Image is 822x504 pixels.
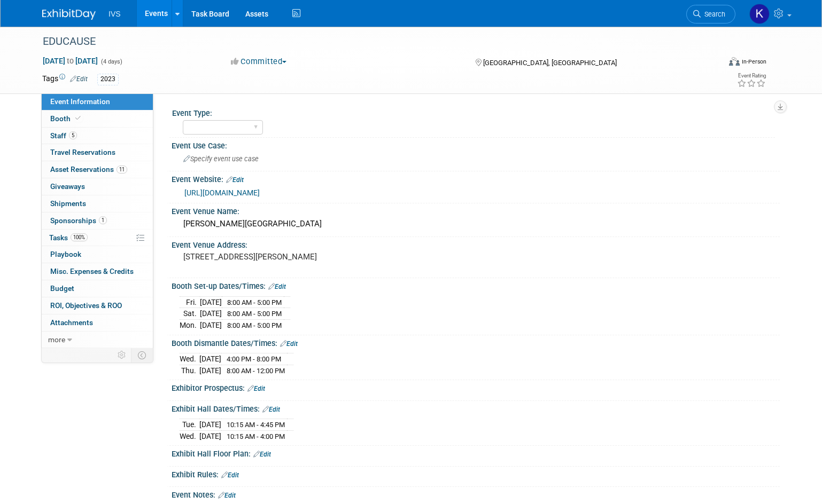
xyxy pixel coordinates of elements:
[172,467,780,481] div: Exhibit Rules:
[49,233,88,242] span: Tasks
[71,233,88,241] span: 100%
[50,301,122,310] span: ROI, Objectives & ROO
[701,10,725,18] span: Search
[42,246,153,263] a: Playbook
[117,166,127,174] span: 11
[42,332,153,348] a: more
[729,57,740,66] img: Format-Inperson.png
[42,161,153,178] a: Asset Reservations11
[247,385,265,392] a: Edit
[39,32,705,51] div: EDUCAUSE
[262,406,280,413] a: Edit
[42,195,153,212] a: Shipments
[200,308,222,320] td: [DATE]
[42,212,153,229] a: Sponsorships1
[221,471,239,479] a: Edit
[200,319,222,330] td: [DATE]
[42,9,96,20] img: ExhibitDay
[227,367,285,375] span: 8:00 AM - 12:00 PM
[737,73,766,78] div: Event Rating
[99,216,107,224] span: 1
[686,5,735,23] a: Search
[42,314,153,331] a: Attachments
[199,419,221,431] td: [DATE]
[100,58,122,65] span: (4 days)
[42,263,153,280] a: Misc. Expenses & Credits
[226,176,244,184] a: Edit
[75,115,81,121] i: Booth reservation complete
[172,105,775,119] div: Event Type:
[50,250,81,258] span: Playbook
[50,114,83,123] span: Booth
[180,216,772,232] div: [PERSON_NAME][GEOGRAPHIC_DATA]
[184,188,260,197] a: [URL][DOMAIN_NAME]
[172,380,780,394] div: Exhibitor Prospectus:
[131,348,153,362] td: Toggle Event Tabs
[749,4,770,24] img: Kate Wroblewski
[42,178,153,195] a: Giveaways
[50,97,110,106] span: Event Information
[50,182,85,191] span: Giveaways
[268,283,286,290] a: Edit
[48,335,65,344] span: more
[199,365,221,376] td: [DATE]
[741,58,766,66] div: In-Person
[42,73,88,85] td: Tags
[200,296,222,308] td: [DATE]
[172,335,780,349] div: Booth Dismantle Dates/Times:
[199,353,221,365] td: [DATE]
[172,138,780,151] div: Event Use Case:
[70,75,88,83] a: Edit
[42,93,153,110] a: Event Information
[172,203,780,217] div: Event Venue Name:
[50,216,107,225] span: Sponsorships
[172,487,780,501] div: Event Notes:
[180,430,199,442] td: Wed.
[42,297,153,314] a: ROI, Objectives & ROO
[180,308,200,320] td: Sat.
[50,148,115,156] span: Travel Reservations
[227,421,285,429] span: 10:15 AM - 4:45 PM
[227,355,281,363] span: 4:00 PM - 8:00 PM
[50,318,93,327] span: Attachments
[483,59,617,67] span: [GEOGRAPHIC_DATA], [GEOGRAPHIC_DATA]
[50,131,77,140] span: Staff
[227,298,282,306] span: 8:00 AM - 5:00 PM
[172,171,780,185] div: Event Website:
[65,57,75,65] span: to
[180,353,199,365] td: Wed.
[42,230,153,246] a: Tasks100%
[50,284,74,293] span: Budget
[42,111,153,127] a: Booth
[50,199,86,208] span: Shipments
[227,310,282,318] span: 8:00 AM - 5:00 PM
[218,492,236,499] a: Edit
[42,144,153,161] a: Travel Reservations
[180,365,199,376] td: Thu.
[42,56,98,66] span: [DATE] [DATE]
[50,267,134,275] span: Misc. Expenses & Credits
[199,430,221,442] td: [DATE]
[69,131,77,139] span: 5
[180,319,200,330] td: Mon.
[253,451,271,458] a: Edit
[113,348,131,362] td: Personalize Event Tab Strip
[50,165,127,174] span: Asset Reservations
[42,128,153,144] a: Staff5
[172,446,780,460] div: Exhibit Hall Floor Plan:
[108,10,121,18] span: IVS
[227,56,291,67] button: Committed
[183,155,259,163] span: Specify event use case
[180,419,199,431] td: Tue.
[280,340,298,348] a: Edit
[659,56,766,72] div: Event Format
[172,237,780,250] div: Event Venue Address:
[180,296,200,308] td: Fri.
[172,278,780,292] div: Booth Set-up Dates/Times:
[183,252,413,262] pre: [STREET_ADDRESS][PERSON_NAME]
[97,74,119,85] div: 2023
[42,280,153,297] a: Budget
[172,401,780,415] div: Exhibit Hall Dates/Times:
[227,321,282,329] span: 8:00 AM - 5:00 PM
[227,432,285,440] span: 10:15 AM - 4:00 PM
